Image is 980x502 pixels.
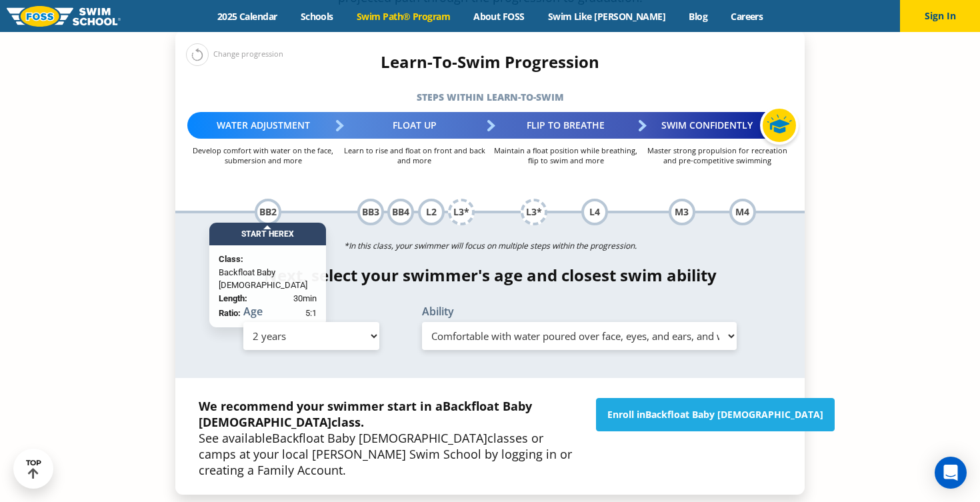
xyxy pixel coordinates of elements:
strong: We recommend your swimmer start in a class. [199,398,532,430]
p: Develop comfort with water on the face, submersion and more [187,145,339,165]
h4: Learn-To-Swim Progression [175,53,805,71]
label: Age [243,306,379,317]
span: Backfloat Baby [DEMOGRAPHIC_DATA] [219,266,317,292]
img: FOSS Swim School Logo [7,6,121,27]
a: Blog [677,10,719,23]
div: Float Up [339,112,490,139]
h4: Next, select your swimmer's age and closest swim ability [175,266,805,285]
label: Ability [422,306,737,317]
h5: Steps within Learn-to-Swim [175,88,805,107]
div: Start Here [209,223,326,245]
div: L2 [418,199,445,225]
p: See available classes or camps at your local [PERSON_NAME] Swim School by logging in or creating ... [199,398,583,478]
div: Change progression [186,43,283,66]
span: Backfloat Baby [DEMOGRAPHIC_DATA] [199,398,532,430]
div: M3 [669,199,695,225]
div: BB2 [255,199,281,225]
a: 2025 Calendar [205,10,289,23]
p: Learn to rise and float on front and back and more [339,145,490,165]
a: Careers [719,10,775,23]
p: Master strong propulsion for recreation and pre-competitive swimming [641,145,793,165]
div: Water Adjustment [187,112,339,139]
div: M4 [729,199,756,225]
div: Flip to Breathe [490,112,641,139]
a: Enroll inBackfloat Baby [DEMOGRAPHIC_DATA] [596,398,835,431]
a: Swim Like [PERSON_NAME] [536,10,677,23]
strong: Ratio: [219,308,241,318]
a: Swim Path® Program [345,10,461,23]
span: Backfloat Baby [DEMOGRAPHIC_DATA] [645,408,823,421]
p: Maintain a float position while breathing, flip to swim and more [490,145,641,165]
div: Open Intercom Messenger [935,457,967,489]
span: Backfloat Baby [DEMOGRAPHIC_DATA] [272,430,487,446]
span: 30min [293,292,317,305]
a: Schools [289,10,345,23]
strong: Length: [219,293,247,303]
strong: Class: [219,254,243,264]
div: BB3 [357,199,384,225]
div: Swim Confidently [641,112,793,139]
div: L4 [581,199,608,225]
div: TOP [26,459,41,479]
a: About FOSS [462,10,537,23]
p: *In this class, your swimmer will focus on multiple steps within the progression. [175,237,805,255]
span: X [289,229,294,239]
div: BB4 [387,199,414,225]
